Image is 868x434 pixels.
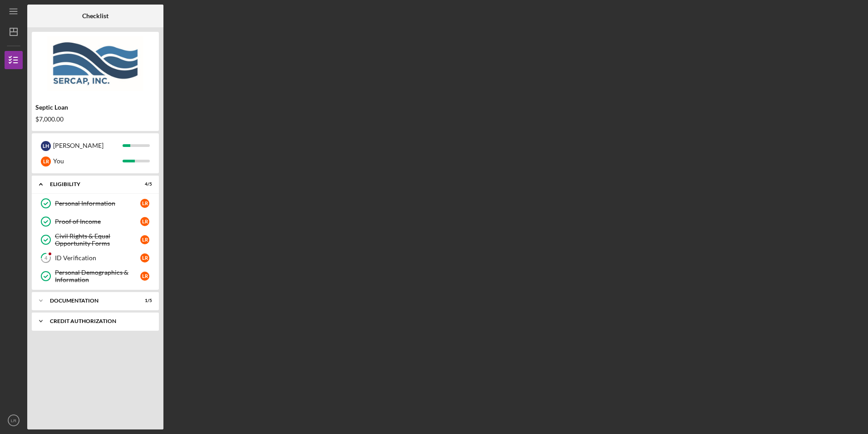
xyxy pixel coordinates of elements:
div: Proof of Income [55,218,140,225]
text: LR [11,418,16,423]
div: L R [140,199,149,208]
a: Personal Demographics & InformationLR [36,267,154,285]
div: L R [140,272,149,281]
div: Documentation [50,298,129,303]
div: [PERSON_NAME] [53,138,123,153]
div: L R [140,217,149,226]
div: $7,000.00 [35,116,155,123]
img: Product logo [32,36,159,91]
a: 4ID VerificationLR [36,249,154,267]
a: Proof of IncomeLR [36,212,154,231]
div: ID Verification [55,254,140,262]
div: Eligibility [50,182,129,187]
div: 4 / 5 [136,182,152,187]
b: Checklist [82,12,108,20]
tspan: 4 [44,255,48,261]
div: Septic Loan [35,104,155,111]
div: You [53,153,123,169]
div: 1 / 5 [136,298,152,303]
div: Civil Rights & Equal Opportunity Forms [55,232,140,247]
div: L R [140,235,149,244]
div: L R [41,156,51,167]
div: L R [140,253,149,262]
div: L H [41,141,51,151]
div: CREDIT AUTHORIZATION [50,318,148,324]
button: LR [5,411,23,429]
a: Civil Rights & Equal Opportunity FormsLR [36,231,154,249]
div: Personal Demographics & Information [55,269,140,283]
a: Personal InformationLR [36,194,154,212]
div: Personal Information [55,200,140,207]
